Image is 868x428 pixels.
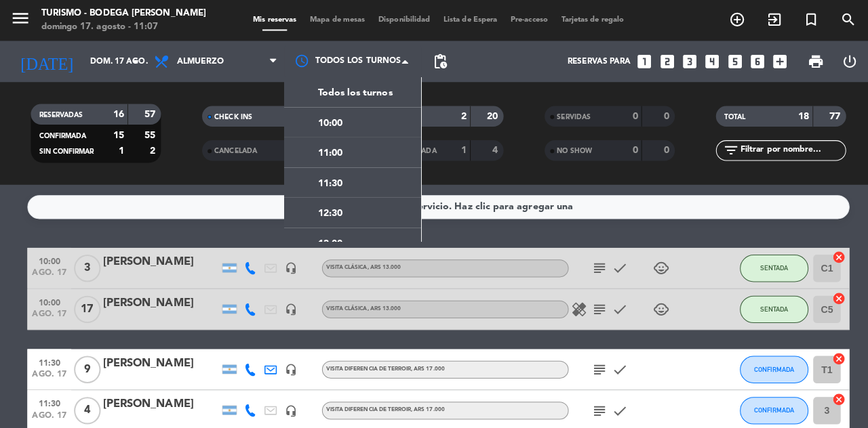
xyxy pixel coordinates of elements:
[499,16,549,24] span: Pre-acceso
[10,46,82,76] i: [DATE]
[315,174,339,190] span: 11:30
[585,298,601,314] i: subject
[212,146,254,153] span: CANCELADA
[323,362,440,368] span: VISITA DIFERENCIA DE TERROIR
[427,53,443,69] span: pending_actions
[41,7,204,20] div: Turismo - Bodega [PERSON_NAME]
[102,391,217,409] div: [PERSON_NAME]
[112,108,123,118] strong: 16
[10,8,31,33] button: menu
[585,398,601,414] i: subject
[39,110,82,117] span: RESERVADAS
[715,141,732,157] i: filter_list
[585,358,601,374] i: subject
[456,144,462,154] strong: 1
[282,259,294,272] i: headset_mic
[753,261,781,269] span: SENTADA
[549,16,625,24] span: Tarjetas de regalo
[282,300,294,312] i: headset_mic
[646,298,663,314] i: child_care
[585,257,601,274] i: subject
[301,197,568,213] div: No hay notas para este servicio. Haz clic para agregar una
[363,262,397,267] span: , ARS 13.000
[282,400,294,412] i: headset_mic
[657,144,665,154] strong: 0
[823,288,837,302] i: cancel
[282,360,294,372] i: headset_mic
[821,110,835,120] strong: 77
[795,12,811,28] i: turned_in_not
[606,298,622,314] i: check
[657,110,665,120] strong: 0
[244,16,300,24] span: Mis reservas
[32,366,66,381] span: ago. 17
[126,53,142,69] i: arrow_drop_down
[629,52,647,70] i: looks_one
[717,112,738,119] span: TOTAL
[315,204,339,219] span: 12:30
[606,398,622,414] i: check
[823,389,837,402] i: cancel
[488,144,496,154] strong: 4
[652,52,669,70] i: looks_two
[112,129,123,139] strong: 15
[753,302,781,309] span: SENTADA
[407,403,440,408] span: , ARS 17.000
[722,12,738,28] i: add_circle_outline
[363,303,397,308] span: , ARS 13.000
[456,110,462,120] strong: 2
[732,252,800,279] button: SENTADA
[300,16,368,24] span: Mapa de mesas
[732,393,800,420] button: CONFIRMADA
[315,85,389,100] span: Todos los turnos
[799,53,815,69] span: print
[73,352,100,379] span: 9
[32,406,66,422] span: ago. 17
[212,112,250,119] span: CHECK INS
[719,52,736,70] i: looks_5
[143,129,157,139] strong: 55
[73,393,100,420] span: 4
[32,391,66,406] span: 11:30
[39,131,85,138] span: CONFIRMADA
[117,145,123,154] strong: 1
[73,252,100,279] span: 3
[732,352,800,379] button: CONFIRMADA
[323,303,397,308] span: VISITA CLÁSICA
[315,114,339,130] span: 10:00
[758,12,774,28] i: exit_to_app
[41,20,204,34] div: domingo 17. agosto - 11:07
[551,112,585,119] span: SERVIDAS
[747,362,787,369] span: CONFIRMADA
[32,265,66,281] span: ago. 17
[823,348,837,362] i: cancel
[626,144,631,154] strong: 0
[831,12,848,28] i: search
[764,52,781,70] i: add_box
[646,257,663,274] i: child_care
[606,257,622,274] i: check
[824,41,858,81] div: LOG OUT
[606,358,622,374] i: check
[323,403,440,408] span: VISITA DIFERENCIA DE TERROIR
[790,110,801,120] strong: 18
[433,16,499,24] span: Lista de Espera
[626,110,631,120] strong: 0
[32,306,66,322] span: ago. 17
[696,52,714,70] i: looks_4
[32,291,66,306] span: 10:00
[10,8,31,28] i: menu
[741,52,759,70] i: looks_6
[482,110,496,120] strong: 20
[102,251,217,268] div: [PERSON_NAME]
[747,402,787,410] span: CONFIRMADA
[407,362,440,368] span: , ARS 17.000
[562,56,625,66] span: Reservas para
[674,52,692,70] i: looks_3
[149,145,157,154] strong: 2
[551,146,586,153] span: NO SHOW
[323,262,397,267] span: VISITA CLÁSICA
[732,293,800,320] button: SENTADA
[32,250,66,265] span: 10:00
[368,16,433,24] span: Disponibilidad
